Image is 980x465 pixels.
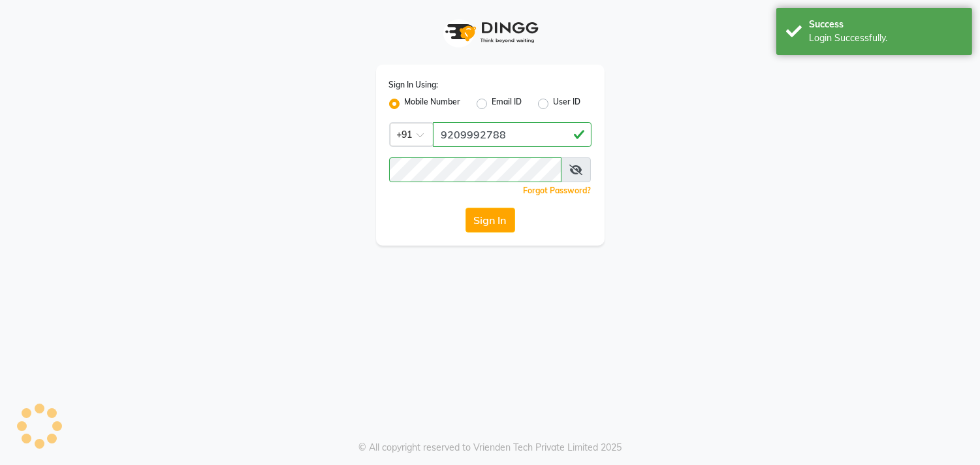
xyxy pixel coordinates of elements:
input: Username [433,122,592,147]
a: Forgot Password? [524,185,592,195]
label: Mobile Number [405,96,461,112]
div: Login Successfully. [809,31,962,45]
div: Success [809,18,962,31]
img: logo1.svg [438,13,543,52]
label: Email ID [492,96,522,112]
label: Sign In Using: [389,79,439,91]
button: Sign In [466,208,515,232]
input: Username [389,157,562,182]
label: User ID [554,96,581,112]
